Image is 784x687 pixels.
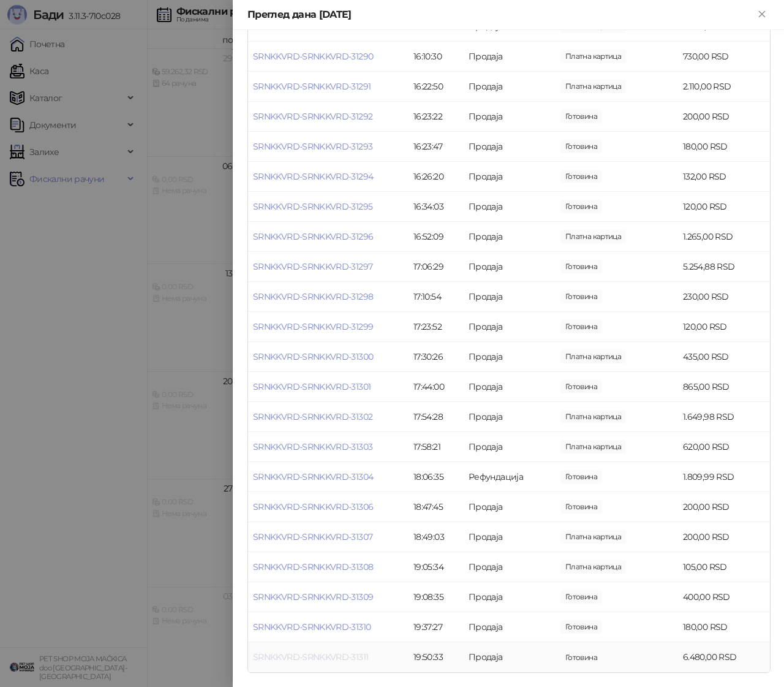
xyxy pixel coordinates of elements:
[560,530,626,544] span: 200,00
[464,102,556,132] td: Продаја
[678,612,770,642] td: 180,00 RSD
[464,582,556,612] td: Продаја
[253,471,373,482] a: SRNKKVRD-SRNKKVRD-31304
[409,252,464,282] td: 17:06:29
[464,642,556,672] td: Продаја
[464,162,556,192] td: Продаја
[678,222,770,252] td: 1.265,00 RSD
[678,642,770,672] td: 6.480,00 RSD
[678,252,770,282] td: 5.254,88 RSD
[253,321,373,332] a: SRNKKVRD-SRNKKVRD-31299
[253,561,373,572] a: SRNKKVRD-SRNKKVRD-31308
[409,162,464,192] td: 16:26:20
[755,7,769,22] button: Close
[253,591,373,602] a: SRNKKVRD-SRNKKVRD-31309
[560,320,602,333] span: 120,00
[253,351,373,362] a: SRNKKVRD-SRNKKVRD-31300
[560,500,602,514] span: 200,00
[409,132,464,162] td: 16:23:47
[409,432,464,462] td: 17:58:21
[560,410,626,423] span: 1.649,98
[560,560,626,574] span: 105,00
[464,522,556,552] td: Продаја
[253,381,371,392] a: SRNKKVRD-SRNKKVRD-31301
[253,111,372,122] a: SRNKKVRD-SRNKKVRD-31292
[678,102,770,132] td: 200,00 RSD
[253,201,372,212] a: SRNKKVRD-SRNKKVRD-31295
[464,282,556,312] td: Продаја
[253,651,368,662] a: SRNKKVRD-SRNKKVRD-31311
[409,42,464,72] td: 16:10:30
[560,651,602,664] span: 6.480,00
[560,260,602,273] span: 6.000,00
[409,642,464,672] td: 19:50:33
[253,411,372,422] a: SRNKKVRD-SRNKKVRD-31302
[560,50,626,63] span: 730,00
[464,132,556,162] td: Продаја
[464,42,556,72] td: Продаја
[253,81,371,92] a: SRNKKVRD-SRNKKVRD-31291
[253,141,372,152] a: SRNKKVRD-SRNKKVRD-31293
[678,132,770,162] td: 180,00 RSD
[409,222,464,252] td: 16:52:09
[253,291,373,302] a: SRNKKVRD-SRNKKVRD-31298
[253,21,373,32] a: SRNKKVRD-SRNKKVRD-31289
[464,432,556,462] td: Продаја
[560,80,626,93] span: 2.110,00
[560,170,602,183] span: 132,00
[253,441,372,452] a: SRNKKVRD-SRNKKVRD-31303
[253,531,372,542] a: SRNKKVRD-SRNKKVRD-31307
[409,612,464,642] td: 19:37:27
[560,230,626,243] span: 1.265,00
[560,290,602,303] span: 230,00
[678,522,770,552] td: 200,00 RSD
[409,342,464,372] td: 17:30:26
[409,102,464,132] td: 16:23:22
[678,72,770,102] td: 2.110,00 RSD
[678,582,770,612] td: 400,00 RSD
[409,492,464,522] td: 18:47:45
[253,171,373,182] a: SRNKKVRD-SRNKKVRD-31294
[678,162,770,192] td: 132,00 RSD
[560,350,626,363] span: 435,00
[678,432,770,462] td: 620,00 RSD
[678,402,770,432] td: 1.649,98 RSD
[560,440,626,454] span: 620,00
[253,51,373,62] a: SRNKKVRD-SRNKKVRD-31290
[464,342,556,372] td: Продаја
[678,342,770,372] td: 435,00 RSD
[464,312,556,342] td: Продаја
[464,612,556,642] td: Продаја
[409,192,464,222] td: 16:34:03
[678,462,770,492] td: 1.809,99 RSD
[560,590,602,604] span: 400,00
[560,140,602,153] span: 180,00
[409,582,464,612] td: 19:08:35
[464,402,556,432] td: Продаја
[253,261,372,272] a: SRNKKVRD-SRNKKVRD-31297
[253,501,373,512] a: SRNKKVRD-SRNKKVRD-31306
[678,492,770,522] td: 200,00 RSD
[409,72,464,102] td: 16:22:50
[678,552,770,582] td: 105,00 RSD
[678,312,770,342] td: 120,00 RSD
[409,402,464,432] td: 17:54:28
[409,462,464,492] td: 18:06:35
[678,42,770,72] td: 730,00 RSD
[560,200,602,213] span: 120,00
[253,621,371,632] a: SRNKKVRD-SRNKKVRD-31310
[464,372,556,402] td: Продаја
[409,282,464,312] td: 17:10:54
[678,282,770,312] td: 230,00 RSD
[247,7,755,22] div: Преглед дана [DATE]
[464,462,556,492] td: Рефундација
[560,110,602,123] span: 500,00
[464,192,556,222] td: Продаја
[464,252,556,282] td: Продаја
[464,72,556,102] td: Продаја
[678,372,770,402] td: 865,00 RSD
[464,552,556,582] td: Продаја
[409,372,464,402] td: 17:44:00
[464,492,556,522] td: Продаја
[409,312,464,342] td: 17:23:52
